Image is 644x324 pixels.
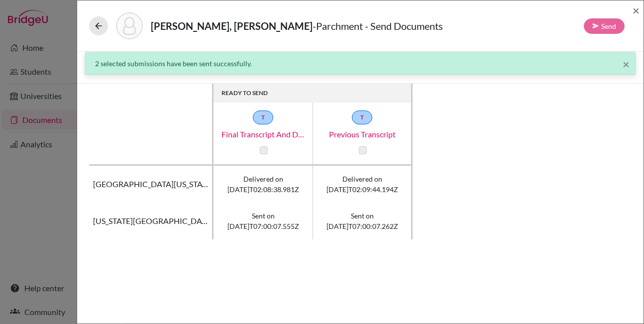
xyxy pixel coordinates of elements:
[253,110,273,124] a: T
[227,211,299,231] span: Sent on [DATE]T07:00:07.555Z
[326,211,398,231] span: Sent on [DATE]T07:00:07.262Z
[326,174,398,195] span: Delivered on [DATE]T02:09:44.194Z
[633,3,640,17] span: ×
[93,178,208,190] span: [GEOGRAPHIC_DATA][US_STATE]
[151,20,313,32] strong: [PERSON_NAME], [PERSON_NAME]
[623,57,630,71] span: ×
[95,58,626,69] div: 2 selected submissions have been sent successfully.
[584,18,625,34] button: Send
[313,128,412,140] a: Previous Transcript
[214,84,413,103] th: READY TO SEND
[623,58,630,70] button: Close
[227,174,299,195] span: Delivered on [DATE]T02:08:38.981Z
[93,215,208,227] span: [US_STATE][GEOGRAPHIC_DATA]
[214,128,313,140] a: Final Transcript and Diploma
[633,4,640,16] button: Close
[352,110,372,124] a: T
[313,20,443,32] span: - Parchment - Send Documents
